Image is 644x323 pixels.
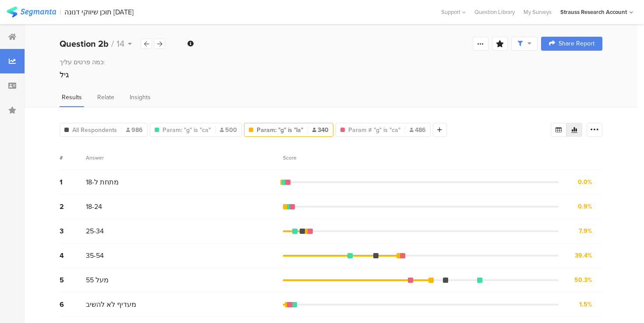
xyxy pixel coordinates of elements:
[86,226,104,236] span: 25-34
[470,8,519,16] a: Question Library
[86,275,109,285] span: מעל 55
[86,154,104,162] div: Answer
[126,125,143,135] span: 986
[86,177,119,187] span: מתחת ל-18
[519,8,556,16] a: My Surveys
[60,69,602,80] div: גיל
[410,125,426,135] span: 486
[441,5,466,19] div: Support
[559,41,594,47] span: Share Report
[163,125,211,135] span: Param: "g" is "ca"
[86,250,104,260] span: 35-54
[579,226,592,236] div: 7.9%
[60,299,86,309] div: 6
[60,275,86,285] div: 5
[117,37,124,50] span: 14
[72,125,117,135] span: All Respondents
[60,226,86,236] div: 3
[60,154,86,162] div: #
[257,125,303,135] span: Param: "g" is "la"
[60,37,109,50] b: Question 2b
[220,125,237,135] span: 500
[60,58,602,67] div: כמה פרטים עליך:
[111,37,114,50] span: /
[60,7,61,17] div: |
[579,300,592,309] div: 1.5%
[578,202,592,211] div: 0.9%
[578,177,592,187] div: 0.0%
[60,250,86,260] div: 4
[348,125,400,135] span: Param ≠ "g" is "ca"
[62,93,82,102] span: Results
[86,201,102,212] span: 18-24
[64,8,134,16] div: תוכן שיווקי דנונה [DATE]
[312,125,329,135] span: 340
[560,8,627,16] div: Strauss Research Account
[130,93,151,102] span: Insights
[60,177,86,187] div: 1
[7,7,56,17] img: segmanta logo
[575,251,592,260] div: 39.4%
[574,275,592,285] div: 50.3%
[60,201,86,212] div: 2
[97,93,114,102] span: Relate
[86,299,136,309] span: מעדיף לא להשיב
[283,154,301,162] div: Score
